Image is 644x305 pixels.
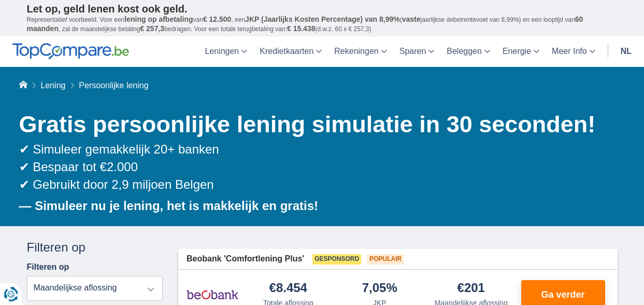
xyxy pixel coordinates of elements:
h1: Gratis persoonlijke lening simulatie in 30 seconden! [19,108,618,141]
div: ✔ Simuleer gemakkelijk 20+ banken ✔ Bespaar tot €2.000 ✔ Gebruikt door 2,9 miljoen Belgen [19,141,618,194]
div: €201 [457,282,485,296]
a: Rekeningen [328,36,393,67]
a: nl [614,36,638,67]
a: Leningen [198,36,253,67]
span: Populair [367,254,404,265]
a: Beleggen [440,36,496,67]
span: € 257,3 [140,24,164,33]
span: Persoonlijke lening [79,81,148,90]
img: TopCompare [12,43,129,60]
label: Filteren op [27,262,69,272]
span: Ga verder [541,290,584,299]
a: Meer Info [546,36,602,67]
span: 60 maanden [27,15,583,33]
span: lening op afbetaling [124,15,193,23]
span: € 15.438 [287,24,316,33]
div: €8.454 [269,282,307,296]
a: Kredietkaarten [253,36,328,67]
a: Sparen [393,36,441,67]
span: Beobank 'Comfortlening Plus' [187,253,304,265]
span: JKP (Jaarlijks Kosten Percentage) van 8,99% [245,15,400,23]
a: Home [19,81,27,90]
a: Energie [496,36,546,67]
a: Lening [40,81,65,90]
span: € 12.500 [203,15,232,23]
b: — Simuleer nu je lening, het is makkelijk en gratis! [19,199,319,213]
div: 7,05% [362,282,397,296]
p: Representatief voorbeeld: Voor een van , een ( jaarlijkse debetrentevoet van 8,99%) en een loopti... [27,15,618,34]
span: Gesponsord [312,254,361,265]
p: Let op, geld lenen kost ook geld. [27,3,618,15]
span: vaste [402,15,421,23]
div: Filteren op [27,239,163,256]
